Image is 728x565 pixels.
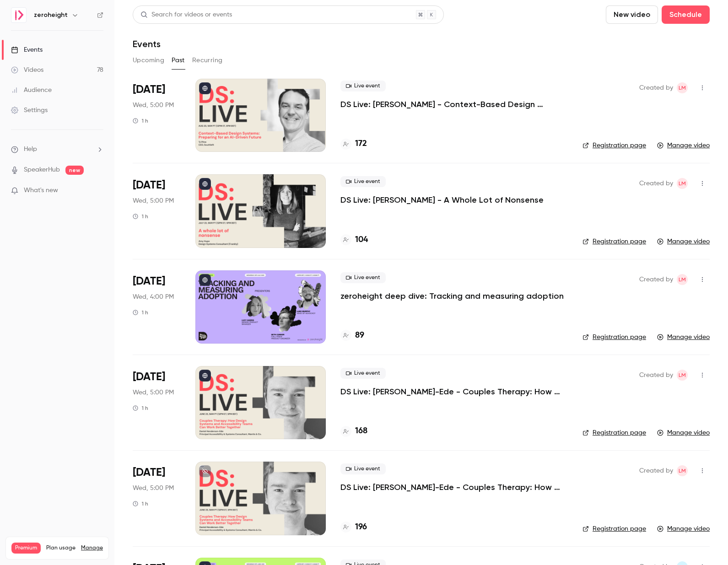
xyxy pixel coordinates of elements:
[24,165,60,175] a: SpeakerHub
[657,524,710,533] a: Manage video
[340,176,386,187] span: Live event
[133,274,165,289] span: [DATE]
[11,45,43,54] div: Events
[677,82,688,93] span: Luke Murphy
[133,500,148,507] div: 1 h
[679,274,686,285] span: LM
[677,370,688,381] span: Luke Murphy
[657,237,710,246] a: Manage video
[133,38,161,49] h1: Events
[679,465,686,476] span: LM
[662,5,710,24] button: Schedule
[355,521,367,533] h4: 196
[679,370,686,381] span: LM
[133,101,174,110] span: Wed, 5:00 PM
[679,178,686,189] span: LM
[582,333,646,342] a: Registration page
[133,178,165,193] span: [DATE]
[340,463,386,474] span: Live event
[133,213,148,220] div: 1 h
[133,174,181,248] div: Aug 6 Wed, 5:00 PM (Europe/London)
[24,145,37,154] span: Help
[133,53,164,68] button: Upcoming
[340,81,386,91] span: Live event
[657,428,710,437] a: Manage video
[133,370,165,384] span: [DATE]
[11,86,52,95] div: Audience
[140,10,232,20] div: Search for videos or events
[133,404,148,412] div: 1 h
[340,194,544,205] a: DS Live: [PERSON_NAME] - A Whole Lot of Nonsense
[133,196,174,205] span: Wed, 5:00 PM
[133,270,181,344] div: Jul 30 Wed, 4:00 PM (Europe/London)
[340,138,367,150] a: 172
[355,234,368,246] h4: 104
[639,274,673,285] span: Created by
[340,386,568,397] a: DS Live: [PERSON_NAME]-Ede - Couples Therapy: How Design Systems and Accessibility Teams Can Work...
[11,106,48,115] div: Settings
[340,234,368,246] a: 104
[11,65,43,75] div: Videos
[677,178,688,189] span: Luke Murphy
[192,53,223,68] button: Recurring
[46,544,75,552] span: Plan usage
[133,465,165,480] span: [DATE]
[65,166,84,175] span: new
[11,145,103,154] li: help-dropdown-opener
[340,368,386,379] span: Live event
[133,366,181,439] div: Jul 2 Wed, 5:00 PM (Europe/London)
[340,272,386,283] span: Live event
[355,329,364,342] h4: 89
[679,82,686,93] span: LM
[340,425,367,437] a: 168
[11,8,26,22] img: zeroheight
[657,333,710,342] a: Manage video
[133,309,148,316] div: 1 h
[639,465,673,476] span: Created by
[606,5,658,24] button: New video
[355,425,367,437] h4: 168
[582,428,646,437] a: Registration page
[340,482,568,493] a: DS Live: [PERSON_NAME]-Ede - Couples Therapy: How Design Systems and Accessibility Teams Can Work...
[582,237,646,246] a: Registration page
[133,388,174,397] span: Wed, 5:00 PM
[582,524,646,533] a: Registration page
[172,53,185,68] button: Past
[340,291,564,301] a: zeroheight deep dive: Tracking and measuring adoption
[133,462,181,535] div: Jun 25 Wed, 5:00 PM (Europe/London)
[639,82,673,93] span: Created by
[133,117,148,124] div: 1 h
[657,141,710,150] a: Manage video
[639,178,673,189] span: Created by
[582,141,646,150] a: Registration page
[340,99,568,110] a: DS Live: [PERSON_NAME] - Context-Based Design Systems: Preparing for an AI-Driven Future
[81,544,103,552] a: Manage
[133,82,165,97] span: [DATE]
[340,521,367,533] a: 196
[639,370,673,381] span: Created by
[677,274,688,285] span: Luke Murphy
[133,79,181,152] div: Aug 20 Wed, 5:00 PM (Europe/London)
[133,292,174,301] span: Wed, 4:00 PM
[355,138,367,150] h4: 172
[11,543,41,554] span: Premium
[340,329,364,342] a: 89
[677,465,688,476] span: Luke Murphy
[24,186,58,195] span: What's new
[34,11,68,20] h6: zeroheight
[133,484,174,493] span: Wed, 5:00 PM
